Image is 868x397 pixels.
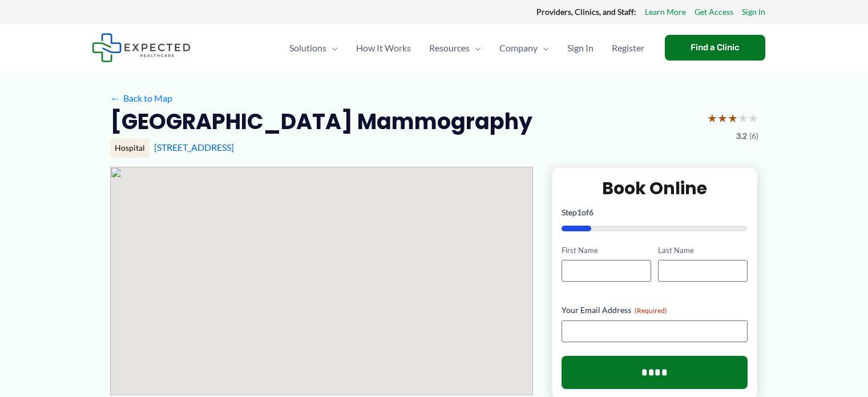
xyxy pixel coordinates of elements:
[562,245,651,256] label: First Name
[748,107,758,129] span: ★
[347,28,420,68] a: How It Works
[470,28,481,68] span: Menu Toggle
[612,28,644,68] span: Register
[110,107,532,135] h2: [GEOGRAPHIC_DATA] Mammography
[280,28,653,68] nav: Primary Site Navigation
[717,107,728,129] span: ★
[738,107,748,129] span: ★
[645,5,686,19] a: Learn More
[538,28,549,68] span: Menu Toggle
[420,28,490,68] a: ResourcesMenu Toggle
[562,304,748,316] label: Your Email Address
[603,28,653,68] a: Register
[490,28,558,68] a: CompanyMenu Toggle
[289,28,326,68] span: Solutions
[356,28,411,68] span: How It Works
[326,28,338,68] span: Menu Toggle
[154,142,234,153] a: [STREET_ADDRESS]
[92,33,191,62] img: Expected Healthcare Logo - side, dark font, small
[589,207,594,217] span: 6
[695,5,733,19] a: Get Access
[665,35,765,61] a: Find a Clinic
[562,177,748,199] h2: Book Online
[567,28,594,68] span: Sign In
[110,93,121,103] span: ←
[728,107,738,129] span: ★
[736,129,747,143] span: 3.2
[499,28,538,68] span: Company
[577,207,582,217] span: 1
[536,7,636,17] strong: Providers, Clinics, and Staff:
[749,129,758,143] span: (6)
[707,107,717,129] span: ★
[280,28,347,68] a: SolutionsMenu Toggle
[658,245,748,256] label: Last Name
[742,5,765,19] a: Sign In
[635,306,667,315] span: (Required)
[429,28,470,68] span: Resources
[110,138,150,158] div: Hospital
[110,90,172,107] a: ←Back to Map
[558,28,603,68] a: Sign In
[562,208,748,216] p: Step of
